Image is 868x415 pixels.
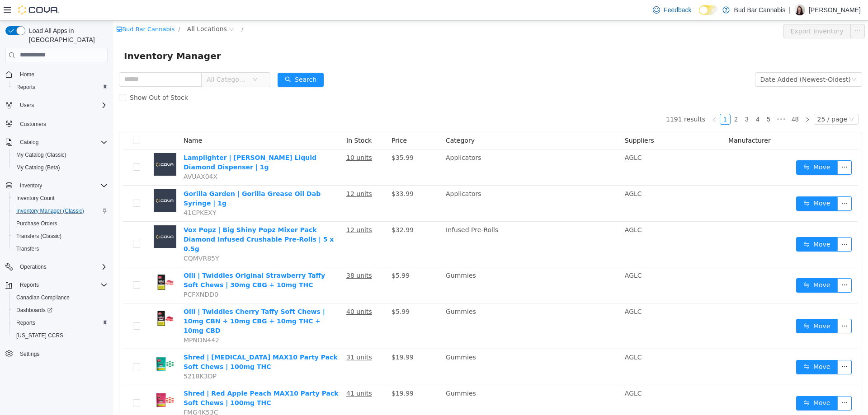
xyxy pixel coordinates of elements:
span: Home [20,71,34,78]
button: icon: ellipsis [724,298,739,312]
a: Dashboards [9,304,111,317]
span: $5.99 [278,251,297,258]
button: icon: ellipsis [724,339,739,354]
img: Lamplighter | Tiger Berry Liquid Diamond Dispenser | 1g placeholder [41,132,63,155]
button: Canadian Compliance [9,291,111,304]
span: [US_STATE] CCRS [16,332,63,339]
a: 1 [607,93,617,103]
td: Gummies [329,364,508,401]
span: Reports [16,84,35,91]
span: $32.99 [278,205,301,213]
span: Inventory Manager (Classic) [13,205,108,216]
a: My Catalog (Beta) [13,162,64,173]
img: Shred | Red Apple Peach MAX10 Party Pack Soft Chews | 100mg THC hero shot [41,368,63,391]
span: Transfers [16,245,39,252]
span: Inventory Manager (Classic) [16,207,84,214]
button: Transfers [9,242,111,255]
span: Load All Apps in [GEOGRAPHIC_DATA] [25,26,108,44]
a: Settings [16,349,43,359]
button: Customers [2,117,111,130]
span: Name [71,116,89,123]
a: 4 [640,93,650,103]
span: 5218K3DP [71,352,104,359]
span: 41CPKEXY [71,188,103,196]
nav: Complex example [5,64,108,384]
li: 2 [618,93,628,104]
button: My Catalog (Classic) [9,149,111,161]
span: Reports [13,317,108,328]
span: ••• [661,93,675,104]
span: In Stock [233,116,259,123]
a: Inventory Count [13,193,58,204]
li: 1 [607,93,618,104]
span: Suppliers [512,116,541,123]
button: Catalog [2,136,111,149]
span: Inventory [20,182,42,189]
a: My Catalog (Classic) [13,149,70,160]
span: $5.99 [278,287,297,294]
span: Purchase Orders [13,218,108,229]
button: Reports [9,317,111,329]
li: 5 [650,93,661,104]
i: icon: left [599,96,604,102]
button: Users [16,100,38,111]
button: icon: ellipsis [724,375,739,390]
span: Manufacturer [615,116,658,123]
a: 48 [676,93,689,103]
button: icon: ellipsis [724,257,739,272]
span: Catalog [20,139,38,146]
button: Inventory [16,180,46,191]
a: 3 [629,93,639,103]
a: Feedback [649,1,695,19]
a: Transfers [13,243,42,254]
span: All Locations [74,3,114,13]
span: AGLC [512,287,529,294]
a: Home [16,69,38,80]
button: Reports [2,279,111,291]
span: / [65,5,67,12]
span: Reports [16,280,108,290]
li: 3 [628,93,639,104]
button: Users [2,99,111,112]
button: icon: swapMove [683,339,725,354]
button: icon: ellipsis [724,216,739,231]
img: Gorilla Garden | Gorilla Grease Oil Dab Syringe | 1g placeholder [41,168,63,191]
button: Operations [16,261,50,272]
u: 12 units [233,169,259,177]
button: Inventory Manager (Classic) [9,205,111,217]
li: 4 [639,93,650,104]
img: Shred | Shark Attack MAX10 Party Pack Soft Chews | 100mg THC hero shot [41,332,63,354]
span: AGLC [512,205,529,213]
a: Purchase Orders [13,218,61,229]
u: 12 units [233,205,259,213]
span: Reports [16,319,35,326]
span: Washington CCRS [13,330,108,341]
div: Ashley M [794,5,805,15]
i: icon: down [139,56,145,62]
button: icon: swapMove [683,375,725,390]
span: Inventory Count [16,195,55,202]
li: Next 5 Pages [661,93,675,104]
p: Bud Bar Cannabis [734,5,786,15]
span: $33.99 [278,169,301,177]
span: Price [278,116,294,123]
span: Purchase Orders [16,220,57,227]
button: icon: ellipsis [724,140,739,154]
span: Inventory Manager [11,28,113,42]
span: Show Out of Stock [13,73,79,80]
span: Transfers (Classic) [16,233,61,240]
a: Inventory Manager (Classic) [13,205,88,216]
button: Transfers (Classic) [9,230,111,242]
span: Reports [13,82,108,93]
a: Dashboards [13,305,56,316]
span: My Catalog (Classic) [13,149,108,160]
button: My Catalog (Beta) [9,161,111,174]
i: icon: right [692,96,697,102]
a: Gorilla Garden | Gorilla Grease Oil Dab Syringe | 1g [71,169,208,186]
span: Customers [20,121,46,128]
td: Gummies [329,328,508,364]
span: My Catalog (Beta) [13,162,108,173]
span: Home [16,69,108,80]
td: Gummies [329,283,508,328]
